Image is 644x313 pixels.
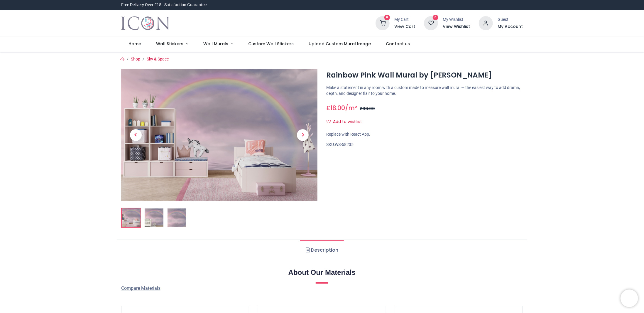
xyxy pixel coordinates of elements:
span: Upload Custom Mural Image [309,41,371,47]
a: 0 [424,21,438,25]
p: Make a statement in any room with a custom made to measure wall mural — the easiest way to add dr... [326,85,523,96]
div: My Wishlist [443,17,470,23]
span: Wall Murals [203,41,228,47]
span: £ [360,106,375,112]
span: Wall Stickers [156,41,183,47]
span: 36.00 [363,106,375,112]
sup: 0 [384,15,390,20]
span: WS-58235 [335,142,354,147]
a: Previous [121,89,151,181]
div: My Cart [394,17,415,23]
span: Custom Wall Stickers [248,41,294,47]
div: SKU: [326,142,523,148]
span: 18.00 [330,104,345,112]
button: Add to wishlistAdd to wishlist [326,117,367,127]
i: Add to wishlist [327,120,331,124]
img: WS-58235-02 [145,208,163,227]
a: Sky & Space [147,57,169,61]
span: Contact us [386,41,410,47]
a: Wall Murals [196,36,241,52]
span: Previous [130,129,142,141]
div: Replace with React App. [326,132,523,137]
a: Logo of Icon Wall Stickers [121,15,170,31]
h1: Rainbow Pink Wall Mural by [PERSON_NAME] [326,70,523,80]
a: 0 [376,21,390,25]
a: Next [288,89,317,181]
img: Rainbow Pink Wall Mural by Andrea Haase [121,69,318,201]
h2: About Our Materials [121,267,523,277]
iframe: Customer reviews powered by Trustpilot [400,2,523,8]
a: Wall Stickers [149,36,196,52]
a: My Account [498,24,523,30]
img: Icon Wall Stickers [121,15,170,31]
a: Shop [131,57,140,61]
img: Rainbow Pink Wall Mural by Andrea Haase [122,208,141,227]
span: Next [297,129,309,141]
span: Home [129,41,141,47]
div: Guest [498,17,523,23]
a: View Wishlist [443,24,470,30]
sup: 0 [433,15,438,20]
a: Description [300,240,344,260]
a: View Cart [394,24,415,30]
div: Free Delivery Over £15 - Satisfaction Guarantee [121,2,207,8]
img: WS-58235-03 [168,208,186,227]
span: £ [326,104,345,112]
span: Compare Materials [121,285,160,291]
iframe: Brevo live chat [621,290,638,307]
span: /m² [345,104,357,112]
